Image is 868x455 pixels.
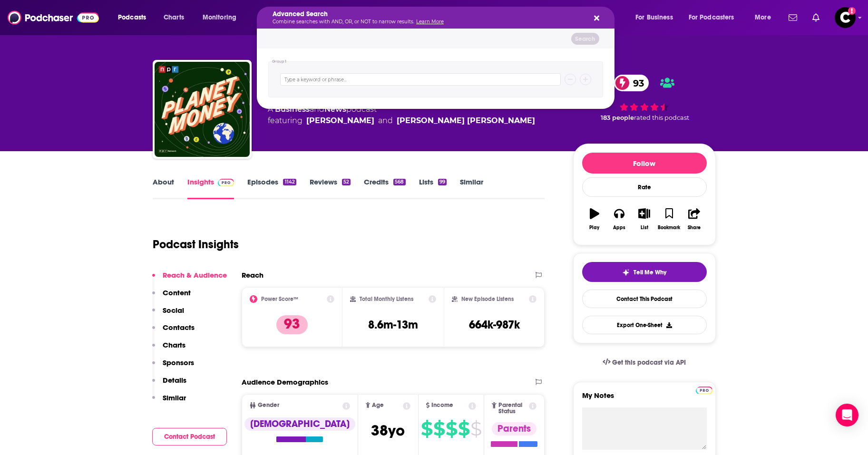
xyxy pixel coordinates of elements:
input: Type a keyword or phrase... [280,73,561,86]
div: 99 [438,179,447,185]
span: Charts [164,11,184,24]
h2: Reach [242,271,263,280]
div: List [641,225,648,231]
a: Contact This Podcast [582,290,707,308]
span: rated this podcast [634,114,689,121]
p: Social [163,306,184,315]
div: [DEMOGRAPHIC_DATA] [244,417,355,431]
p: 93 [276,315,308,334]
img: Podchaser Pro [696,387,712,394]
p: Contacts [163,323,195,332]
span: $ [470,421,481,436]
button: Charts [152,340,185,358]
button: open menu [683,10,748,25]
button: Details [152,376,186,393]
h1: Podcast Insights [153,237,239,252]
p: Content [163,288,191,297]
img: User Profile [835,7,856,28]
p: Details [163,376,186,385]
a: Charts [157,10,190,25]
h5: Advanced Search [273,11,584,18]
a: Show notifications dropdown [809,10,823,26]
a: Business [275,105,310,114]
div: [PERSON_NAME] [PERSON_NAME] [397,115,535,126]
label: My Notes [582,391,707,407]
h2: Total Monthly Listens [360,296,413,302]
img: tell me why sparkle [622,269,630,276]
button: Export One-Sheet [582,316,707,334]
p: Similar [163,393,186,402]
button: Sponsors [152,358,194,376]
button: Apps [607,202,632,236]
div: 568 [393,179,405,185]
button: Bookmark [657,202,682,236]
a: News [324,105,346,114]
a: Similar [460,177,483,199]
div: [PERSON_NAME] [306,115,374,126]
a: 93 [614,75,649,91]
a: Get this podcast via API [595,351,694,374]
button: Reach & Audience [152,271,227,288]
div: A podcast [268,104,535,126]
span: $ [458,421,469,436]
div: 1142 [283,179,296,185]
span: Income [431,402,453,408]
span: For Business [635,11,673,24]
span: For Podcasters [689,11,734,24]
div: Apps [613,225,625,231]
h2: Power Score™ [261,296,298,302]
button: Show profile menu [835,7,856,28]
button: Follow [582,153,707,174]
p: Reach & Audience [163,271,227,280]
h2: Audience Demographics [242,378,328,387]
button: List [632,202,656,236]
h3: 664k-987k [469,318,520,332]
button: tell me why sparkleTell Me Why [582,262,707,282]
button: open menu [196,10,249,25]
div: Share [688,225,701,231]
svg: Email not verified [848,7,856,15]
img: Podchaser - Follow, Share and Rate Podcasts [8,9,99,27]
button: Content [152,288,191,306]
span: $ [421,421,432,436]
p: Charts [163,340,185,349]
a: Pro website [696,385,712,394]
h4: Group 1 [272,59,287,64]
img: Podchaser Pro [218,179,234,186]
a: Credits568 [364,177,405,199]
span: 183 people [601,114,634,121]
a: Episodes1142 [247,177,296,199]
p: Sponsors [163,358,194,367]
h3: 8.6m-13m [368,318,418,332]
div: Rate [582,177,707,197]
span: Age [372,402,384,408]
button: open menu [629,10,685,25]
h2: New Episode Listens [461,296,514,302]
span: $ [446,421,457,436]
div: Parents [492,422,536,436]
button: Similar [152,393,186,411]
div: 52 [342,179,351,185]
span: and [378,115,393,126]
div: Bookmark [658,225,680,231]
button: open menu [111,10,158,25]
button: Contacts [152,323,195,340]
span: and [310,105,324,114]
div: 93 183 peoplerated this podcast [573,68,716,127]
button: Social [152,306,184,323]
p: Combine searches with AND, OR, or NOT to narrow results. [273,19,584,24]
div: Search podcasts, credits, & more... [266,7,624,29]
span: 93 [624,75,649,91]
span: featuring [268,115,535,126]
img: Planet Money [155,62,250,157]
div: Play [589,225,599,231]
a: Reviews52 [310,177,351,199]
span: Get this podcast via API [612,358,686,367]
button: Share [682,202,706,236]
button: Play [582,202,607,236]
button: Contact Podcast [152,428,227,445]
button: Search [571,33,599,45]
span: More [755,11,771,24]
